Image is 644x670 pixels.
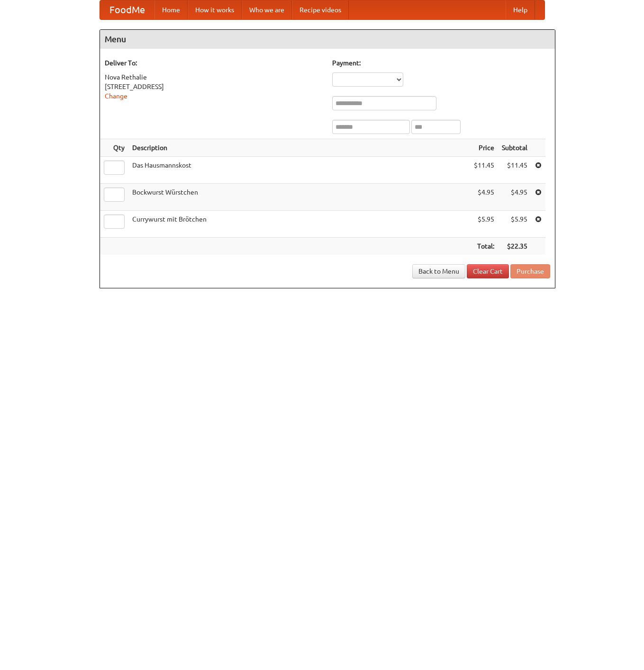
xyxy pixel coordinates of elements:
[467,264,509,278] a: Clear Cart
[332,58,550,68] h5: Payment:
[498,157,531,184] td: $11.45
[242,0,292,19] a: Who we are
[510,264,550,278] button: Purchase
[470,184,498,211] td: $4.95
[498,184,531,211] td: $4.95
[292,0,349,19] a: Recipe videos
[100,139,128,157] th: Qty
[470,157,498,184] td: $11.45
[128,211,470,238] td: Currywurst mit Brötchen
[105,72,323,82] div: Nova Rethalie
[506,0,535,19] a: Help
[105,58,323,68] h5: Deliver To:
[105,92,127,100] a: Change
[128,157,470,184] td: Das Hausmannskost
[105,82,323,91] div: [STREET_ADDRESS]
[100,0,154,19] a: FoodMe
[470,238,498,255] th: Total:
[188,0,242,19] a: How it works
[498,238,531,255] th: $22.35
[412,264,465,278] a: Back to Menu
[470,139,498,157] th: Price
[498,211,531,238] td: $5.95
[100,30,555,49] h4: Menu
[498,139,531,157] th: Subtotal
[154,0,188,19] a: Home
[470,211,498,238] td: $5.95
[128,139,470,157] th: Description
[128,184,470,211] td: Bockwurst Würstchen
